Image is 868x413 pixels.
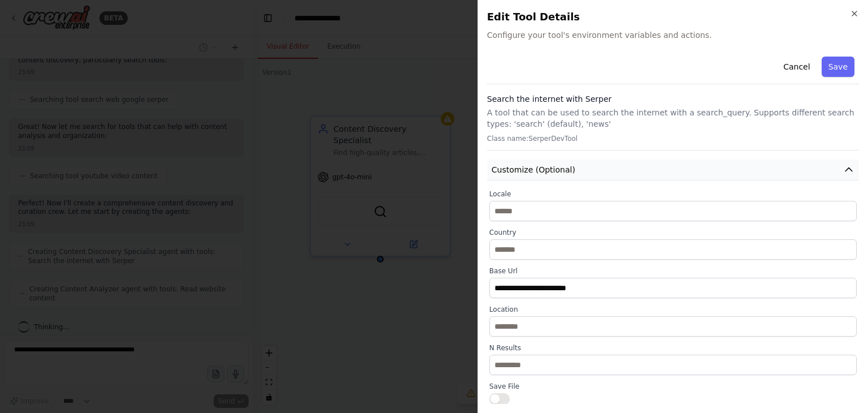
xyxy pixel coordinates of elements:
[487,160,859,180] button: Customize (Optional)
[487,9,859,25] h2: Edit Tool Details
[487,134,859,143] p: Class name: SerperDevTool
[489,190,857,199] label: Locale
[487,93,859,105] h3: Search the internet with Serper
[487,107,859,130] p: A tool that can be used to search the internet with a search_query. Supports different search typ...
[776,57,817,77] button: Cancel
[489,228,857,237] label: Country
[492,164,575,175] span: Customize (Optional)
[489,343,857,352] label: N Results
[489,305,857,314] label: Location
[489,382,857,391] label: Save File
[489,266,857,276] label: Base Url
[822,57,854,77] button: Save
[487,29,859,41] span: Configure your tool's environment variables and actions.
